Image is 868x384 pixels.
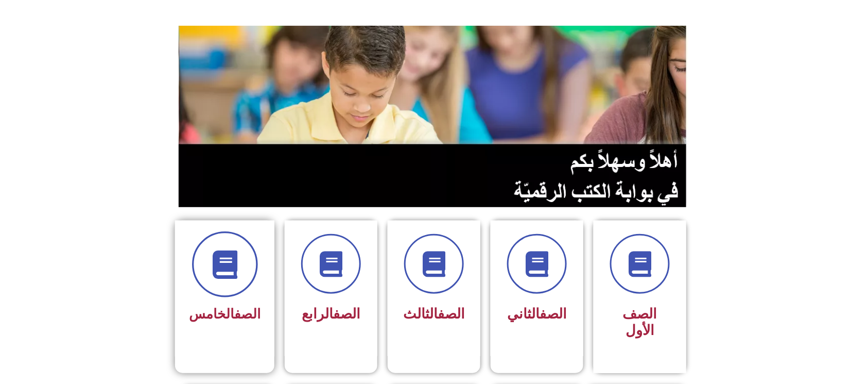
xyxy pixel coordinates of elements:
span: الرابع [302,306,360,322]
span: الثالث [403,306,465,322]
a: الصف [234,306,261,322]
a: الصف [438,306,465,322]
span: الخامس [189,306,261,322]
a: الصف [540,306,567,322]
a: الصف [333,306,360,322]
span: الثاني [507,306,567,322]
span: الصف الأول [623,306,657,339]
